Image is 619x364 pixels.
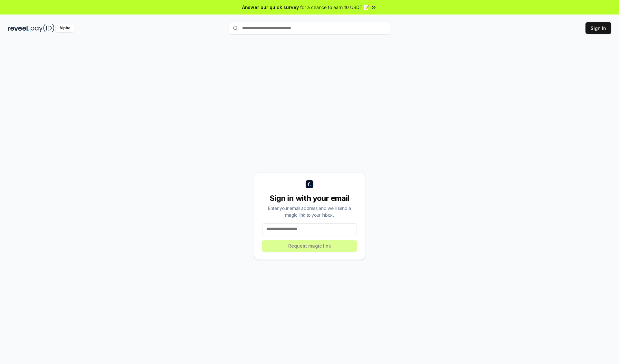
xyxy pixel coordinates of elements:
img: reveel_dark [8,24,29,32]
span: for a chance to earn 10 USDT 📝 [300,4,369,11]
img: pay_id [31,24,54,32]
div: Enter your email address and we’ll send a magic link to your inbox. [262,205,357,218]
div: Sign in with your email [262,193,357,203]
img: logo_small [306,180,313,188]
div: Alpha [56,24,74,32]
span: Answer our quick survey [242,4,299,11]
button: Sign In [585,22,611,34]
